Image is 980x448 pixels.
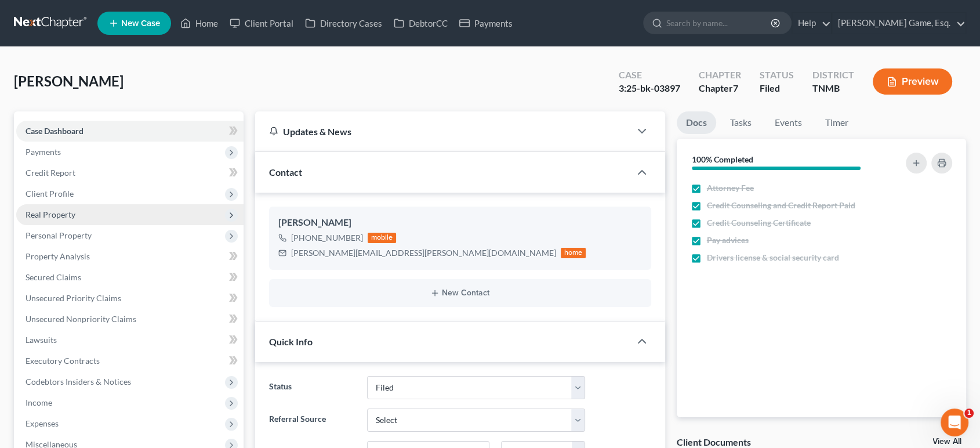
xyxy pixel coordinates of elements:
div: TNMB [812,82,854,95]
span: Secured Claims [26,272,81,282]
span: Property Analysis [26,251,90,261]
span: Personal Property [26,230,92,240]
a: Directory Cases [299,13,388,34]
strong: 100% Completed [692,154,753,164]
span: Attorney Fee [707,182,754,194]
a: Unsecured Nonpriority Claims [16,309,244,330]
span: Lawsuits [26,335,57,345]
span: Unsecured Nonpriority Claims [26,314,136,324]
a: Timer [816,111,858,134]
div: mobile [368,233,397,243]
div: Client Documents [677,436,751,448]
a: Executory Contracts [16,351,244,371]
span: Client Profile [26,189,74,198]
a: Credit Report [16,162,244,183]
span: Payments [26,147,61,157]
div: Chapter [699,82,741,95]
span: Income [26,398,52,407]
div: home [561,248,586,258]
span: Executory Contracts [26,356,100,366]
a: Lawsuits [16,330,244,351]
div: Filed [760,82,794,95]
a: Events [765,111,811,134]
span: Credit Counseling and Credit Report Paid [707,200,855,211]
span: Codebtors Insiders & Notices [26,377,131,386]
a: Payments [453,13,518,34]
span: New Case [121,19,160,28]
label: Status [263,376,362,399]
button: New Contact [278,288,642,298]
a: Home [175,13,224,34]
span: Case Dashboard [26,126,84,136]
a: View All [932,438,961,446]
span: [PERSON_NAME] [14,73,124,89]
span: Expenses [26,418,59,428]
a: Case Dashboard [16,121,244,142]
span: Real Property [26,209,75,219]
div: District [812,68,854,82]
a: Property Analysis [16,246,244,267]
span: Contact [269,167,302,178]
input: Search by name... [666,12,772,34]
span: Pay advices [707,234,749,246]
span: Quick Info [269,336,313,347]
a: Client Portal [224,13,299,34]
div: [PHONE_NUMBER] [291,232,363,244]
a: [PERSON_NAME] Game, Esq. [832,13,966,34]
a: Unsecured Priority Claims [16,288,244,309]
span: Drivers license & social security card [707,252,839,263]
div: Status [760,68,794,82]
span: Credit Counseling Certificate [707,217,811,229]
div: Chapter [699,68,741,82]
a: Tasks [721,111,761,134]
label: Referral Source [263,409,362,432]
a: DebtorCC [388,13,453,34]
a: Help [792,13,831,34]
button: Preview [873,68,952,95]
span: 1 [964,409,974,418]
span: Unsecured Priority Claims [26,293,121,303]
span: 7 [733,82,738,93]
a: Secured Claims [16,267,244,288]
div: [PERSON_NAME] [278,216,642,230]
span: Credit Report [26,168,75,178]
iframe: Intercom live chat [941,409,968,436]
div: [PERSON_NAME][EMAIL_ADDRESS][PERSON_NAME][DOMAIN_NAME] [291,247,556,259]
div: Case [619,68,680,82]
div: Updates & News [269,125,616,138]
a: Docs [677,111,716,134]
div: 3:25-bk-03897 [619,82,680,95]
